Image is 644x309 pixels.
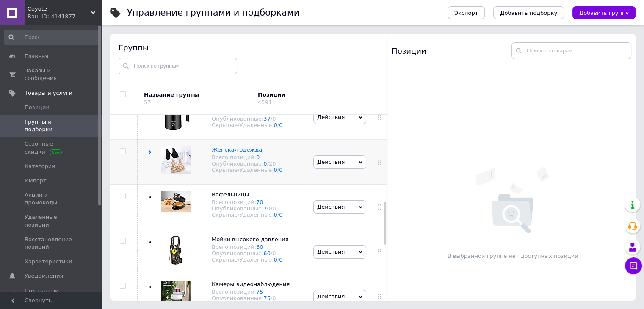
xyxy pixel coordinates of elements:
[263,160,267,167] a: 0
[279,122,282,128] a: 0
[263,295,271,301] a: 75
[317,293,345,300] span: Действия
[392,42,511,59] div: Позиции
[212,160,282,167] div: Опубликованные:
[279,257,282,263] a: 0
[25,89,72,97] span: Товары и услуги
[625,257,642,274] button: Чат с покупателем
[212,295,290,301] div: Опубликованные:
[212,257,289,263] div: Скрытые/Удаленные:
[572,6,636,19] button: Добавить группу
[277,257,283,263] span: /
[279,212,282,218] a: 0
[25,67,78,82] span: Заказы и сообщения
[263,205,271,212] a: 70
[269,160,276,167] div: 20
[25,52,48,60] span: Главная
[212,122,282,128] div: Скрытые/Удаленные:
[263,250,271,257] a: 60
[579,10,629,16] span: Добавить группу
[448,6,485,19] button: Экспорт
[317,159,345,165] span: Действия
[212,205,282,212] div: Опубликованные:
[25,104,50,111] span: Позиции
[317,248,345,255] span: Действия
[119,58,237,74] input: Поиск по группам
[25,177,47,185] span: Импорт
[25,287,78,302] span: Показатели работы компании
[256,199,263,205] a: 70
[212,167,282,173] div: Скрытые/Удаленные:
[454,10,478,16] span: Экспорт
[258,91,330,99] div: Позиции
[25,191,78,207] span: Акции и промокоды
[267,160,276,167] span: /
[271,250,276,257] span: /
[25,236,78,251] span: Восстановление позиций
[212,244,289,250] div: Всего позиций:
[500,10,557,16] span: Добавить подборку
[256,244,263,250] a: 60
[258,99,272,105] div: 4591
[161,236,191,265] img: Мойки высокого давления
[212,191,249,198] span: Вафельницы
[28,5,91,13] span: Coyote
[25,140,78,155] span: Сезонные скидки
[277,167,283,173] span: /
[274,167,277,173] a: 0
[271,205,276,212] span: /
[28,13,102,20] div: Ваш ID: 4141877
[271,295,276,301] span: /
[274,212,277,218] a: 0
[144,91,252,99] div: Название группы
[317,204,345,210] span: Действия
[127,8,299,18] h1: Управление группами и подборками
[279,167,282,173] a: 0
[271,116,276,122] span: /
[274,257,277,263] a: 0
[317,114,345,120] span: Действия
[25,272,63,280] span: Уведомления
[272,116,276,122] div: 0
[212,199,282,205] div: Всего позиций:
[392,252,634,260] p: В выбранной группе нет доступных позиций
[144,99,151,105] div: 57
[277,212,283,218] span: /
[493,6,564,19] button: Добавить подборку
[212,116,282,122] div: Опубликованные:
[272,205,276,212] div: 0
[25,258,72,265] span: Характеристики
[272,295,276,301] div: 0
[4,30,100,45] input: Поиск
[212,289,290,295] div: Всего позиций:
[119,42,379,53] div: Группы
[25,118,78,133] span: Группы и подборки
[25,163,55,170] span: Категории
[212,281,290,287] span: Камеры видеонаблюдения
[212,236,289,243] span: Мойки высокого давления
[161,191,191,212] img: Вафельницы
[212,154,282,160] div: Всего позиций:
[274,122,277,128] a: 0
[161,146,191,174] img: Женская одежда
[212,250,289,257] div: Опубликованные:
[272,250,276,257] div: 0
[162,101,190,130] img: Электрочайники
[212,212,282,218] div: Скрытые/Удаленные:
[263,116,271,122] a: 37
[25,213,78,229] span: Удаленные позиции
[212,146,262,153] span: Женская одежда
[511,42,631,59] input: Поиск по товарам
[256,289,263,295] a: 75
[277,122,283,128] span: /
[256,154,260,160] a: 0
